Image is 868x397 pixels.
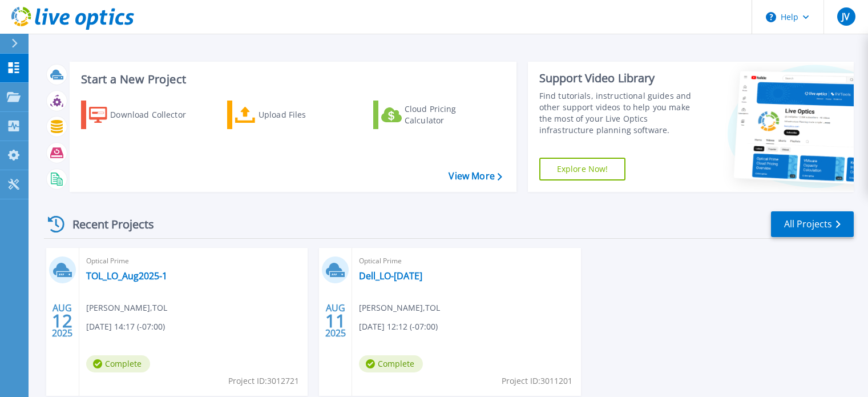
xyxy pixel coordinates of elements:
[86,302,167,314] span: [PERSON_NAME] , TOL
[359,302,440,314] span: [PERSON_NAME] , TOL
[86,270,167,282] a: TOL_LO_Aug2025-1
[771,211,854,237] a: All Projects
[359,355,423,372] span: Complete
[227,101,354,129] a: Upload Files
[81,101,208,129] a: Download Collector
[325,300,346,342] div: AUG 2025
[359,255,574,267] span: Optical Prime
[325,316,346,326] span: 11
[539,158,626,181] a: Explore Now!
[502,375,572,387] span: Project ID: 3011201
[86,320,165,333] span: [DATE] 14:17 (-07:00)
[539,71,703,86] div: Support Video Library
[86,255,301,267] span: Optical Prime
[359,270,422,282] a: Dell_LO-[DATE]
[81,73,502,86] h3: Start a New Project
[52,316,72,326] span: 12
[110,103,201,126] div: Download Collector
[86,355,150,372] span: Complete
[373,101,500,129] a: Cloud Pricing Calculator
[842,12,850,21] span: JV
[449,171,502,182] a: View More
[539,90,703,136] div: Find tutorials, instructional guides and other support videos to help you make the most of your L...
[359,320,438,333] span: [DATE] 12:12 (-07:00)
[405,103,496,126] div: Cloud Pricing Calculator
[259,103,350,126] div: Upload Files
[228,375,299,387] span: Project ID: 3012721
[51,300,73,342] div: AUG 2025
[44,210,169,238] div: Recent Projects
